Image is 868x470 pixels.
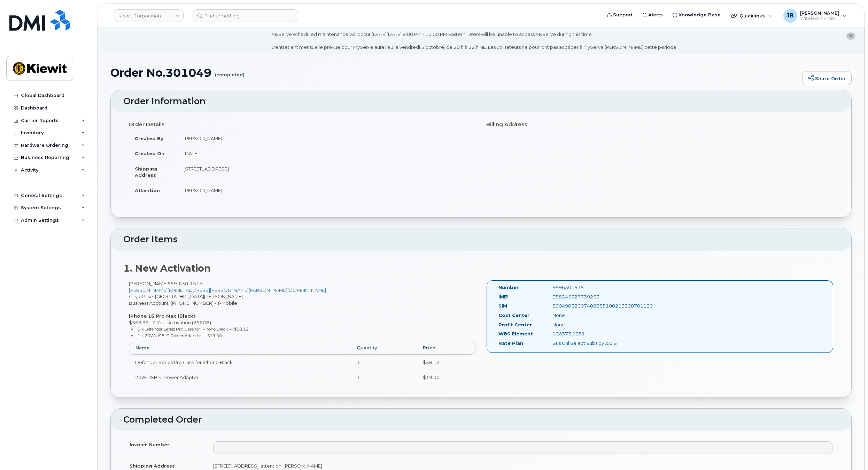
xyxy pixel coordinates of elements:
th: Quantity [350,342,416,354]
div: 106373.1081 [547,331,623,337]
span: Alerts [648,12,663,18]
a: Knowledge Base [668,8,726,22]
td: $19.00 [417,370,475,385]
div: 5596301515 [547,284,623,291]
a: [PERSON_NAME][EMAIL_ADDRESS][PERSON_NAME][PERSON_NAME][DOMAIN_NAME] [129,287,326,293]
label: Number [498,284,519,291]
h4: Order Details [129,122,476,128]
strong: Shipping Address [135,166,157,178]
h4: Billing Address [486,122,834,128]
a: Kiewit Corporation [114,9,184,22]
td: Defender Series Pro Case for iPhone Black [129,355,350,370]
h2: Completed Order [123,415,839,425]
div: Quicklinks [726,9,777,23]
span: Knowledge Base [679,12,721,18]
h2: Order Information [123,97,839,106]
span: 1515 [188,281,202,286]
div: MyServe scheduled maintenance will occur [DATE][DATE] 8:00 PM - 10:00 PM Eastern. Users will be u... [272,31,677,51]
button: close notification [846,32,855,40]
td: [PERSON_NAME] [177,131,476,146]
small: 1 x 20W USB-C Power Adapter — $19.00 [138,333,222,338]
th: Price [417,342,475,354]
th: Name [129,342,350,354]
div: 358245527739253 [547,294,623,300]
td: [STREET_ADDRESS] [177,161,476,183]
td: 1 [350,355,416,370]
input: Find something... [193,9,298,22]
h1: Order No.301049 [110,67,799,79]
span: Support [613,12,633,18]
iframe: Messenger Launcher [838,440,863,465]
strong: 1. New Activation [123,263,211,274]
div: Jonathan Barfield [778,9,851,23]
span: Wireless Admin [800,16,839,21]
td: [DATE] [177,146,476,161]
label: Cost Center [498,312,529,319]
strong: Created On [135,151,164,156]
td: 1 [350,370,416,385]
label: Rate Plan [498,340,523,347]
label: WBS Element [498,331,533,337]
td: 20W USB-C Power Adapter [129,370,350,385]
div: 89049032007408885100213308701130 [547,303,623,309]
a: Alerts [637,8,668,22]
label: IMEI [498,294,509,300]
td: [PERSON_NAME] [177,183,476,198]
small: (completed) [215,67,245,77]
small: 1 x Defender Series Pro Case for iPhone Black — $58.12 [138,326,249,332]
span: Quicklinks [739,13,765,18]
label: SIM [498,303,507,309]
label: Profit Center [498,321,532,328]
td: $58.12 [417,355,475,370]
a: Support [602,8,637,22]
a: Share Order [802,71,852,85]
label: Invoice Number [130,441,169,448]
strong: Created By [135,136,163,141]
strong: iPhone 16 Pro Max (Black) [129,313,195,319]
h2: Order Items [123,235,839,244]
label: Shipping Address [130,463,175,469]
span: JB [786,12,794,20]
strong: Attention [135,188,160,193]
div: None [547,312,623,319]
div: [PERSON_NAME] City of Use: [GEOGRAPHIC_DATA][PERSON_NAME] Business Account: [PHONE_NUMBER] - T-Mo... [123,280,481,391]
div: None [547,321,623,328]
span: 559 [168,281,202,286]
div: Bus Unl Select Subsidy 2.0 B [547,340,623,347]
span: 630 [177,281,188,286]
